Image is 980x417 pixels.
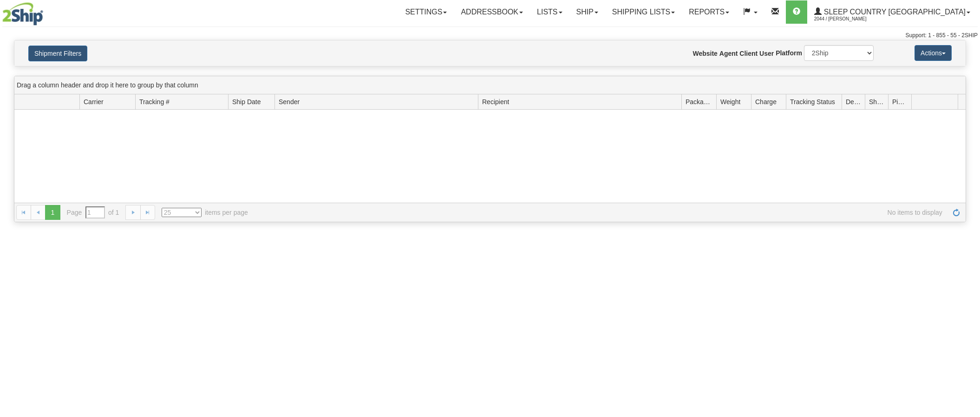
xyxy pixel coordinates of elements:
[739,49,758,58] label: Client
[682,0,736,24] a: Reports
[28,46,87,61] button: Shipment Filters
[279,97,300,106] span: Sender
[686,97,712,106] span: Packages
[719,49,738,58] label: Agent
[232,97,261,106] span: Ship Date
[814,14,884,24] span: 2044 / [PERSON_NAME]
[605,0,682,24] a: Shipping lists
[776,48,802,58] label: Platform
[45,205,60,220] span: 1
[2,2,43,26] img: logo2044.jpg
[790,97,835,106] span: Tracking Status
[759,49,774,58] label: User
[846,97,861,106] span: Delivery Status
[454,0,530,24] a: Addressbook
[530,0,569,24] a: Lists
[569,0,605,24] a: Ship
[915,45,952,61] button: Actions
[807,0,977,24] a: Sleep Country [GEOGRAPHIC_DATA] 2044 / [PERSON_NAME]
[14,76,966,94] div: grid grouping header
[162,208,248,217] span: items per page
[2,32,978,40] div: Support: 1 - 855 - 55 - 2SHIP
[869,97,884,106] span: Shipment Issues
[67,206,119,218] span: Page of 1
[398,0,454,24] a: Settings
[84,97,104,106] span: Carrier
[822,8,966,16] span: Sleep Country [GEOGRAPHIC_DATA]
[949,205,964,220] a: Refresh
[720,97,740,106] span: Weight
[892,97,908,106] span: Pickup Status
[755,97,777,106] span: Charge
[482,97,509,106] span: Recipient
[261,208,942,217] span: No items to display
[139,97,170,106] span: Tracking #
[693,49,717,58] label: Website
